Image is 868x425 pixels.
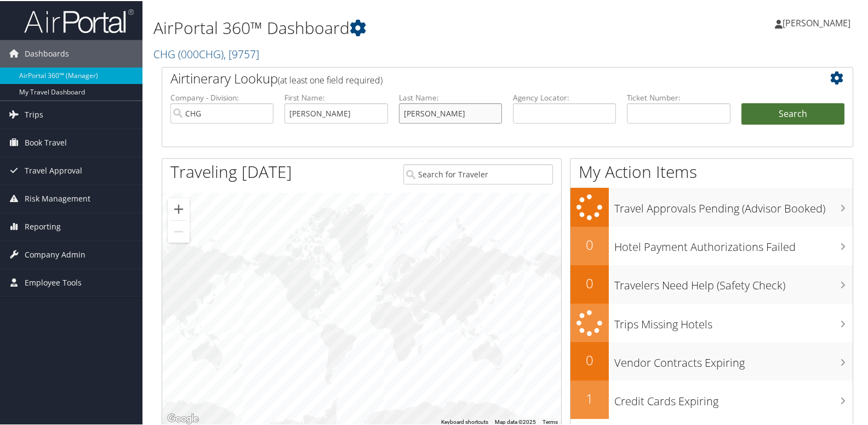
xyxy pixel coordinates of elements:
[614,310,853,331] h3: Trips Missing Hotels
[570,379,853,418] a: 1Credit Cards Expiring
[570,234,609,253] h2: 0
[614,233,853,254] h3: Hotel Payment Authorizations Failed
[178,46,224,60] span: ( 000CHG )
[25,39,69,66] span: Dashboards
[165,411,201,425] a: Open this area in Google Maps (opens a new window)
[627,91,730,102] label: Ticket Number:
[783,16,850,28] span: [PERSON_NAME]
[441,417,488,425] button: Keyboard shortcuts
[614,387,853,408] h3: Credit Cards Expiring
[153,15,625,38] h1: AirPortal 360™ Dashboard
[570,350,609,368] h2: 0
[570,303,853,342] a: Trips Missing Hotels
[25,128,67,155] span: Book Travel
[25,156,82,183] span: Travel Approval
[403,163,553,183] input: Search for Traveler
[25,184,90,211] span: Risk Management
[168,220,190,242] button: Zoom out
[570,226,853,264] a: 0Hotel Payment Authorizations Failed
[570,273,609,292] h2: 0
[284,91,387,102] label: First Name:
[399,91,502,102] label: Last Name:
[25,212,61,239] span: Reporting
[224,46,259,60] span: , [ 9757 ]
[513,91,616,102] label: Agency Locator:
[570,159,853,182] h1: My Action Items
[153,46,259,60] a: CHG
[168,197,190,219] button: Zoom in
[614,349,853,370] h3: Vendor Contracts Expiring
[170,68,787,87] h2: Airtinerary Lookup
[570,341,853,379] a: 0Vendor Contracts Expiring
[741,102,844,124] button: Search
[775,5,861,38] a: [PERSON_NAME]
[25,100,43,127] span: Trips
[170,91,273,102] label: Company - Division:
[25,268,82,295] span: Employee Tools
[542,418,558,424] a: Terms (opens in new tab)
[278,73,382,85] span: (at least one field required)
[25,240,85,267] span: Company Admin
[570,264,853,303] a: 0Travelers Need Help (Safety Check)
[170,159,292,182] h1: Traveling [DATE]
[614,194,853,215] h3: Travel Approvals Pending (Advisor Booked)
[614,271,853,292] h3: Travelers Need Help (Safety Check)
[570,388,609,407] h2: 1
[24,7,134,33] img: airportal-logo.png
[495,418,536,424] span: Map data ©2025
[570,187,853,226] a: Travel Approvals Pending (Advisor Booked)
[165,411,201,425] img: Google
